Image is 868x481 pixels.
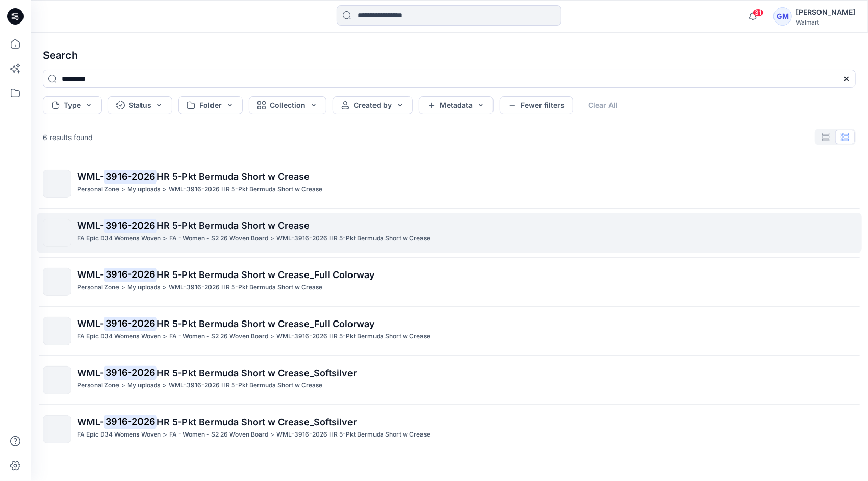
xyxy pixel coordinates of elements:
[77,331,161,342] p: FA Epic D34 Womens Woven
[43,96,102,114] button: Type
[37,164,862,204] a: WML-3916-2026HR 5-Pkt Bermuda Short w CreasePersonal Zone>My uploads>WML-3916-2026 HR 5-Pkt Bermu...
[249,96,326,114] button: Collection
[37,409,862,449] a: WML-3916-2026HR 5-Pkt Bermuda Short w Crease_SoftsilverFA Epic D34 Womens Woven>FA - Women - S2 2...
[37,262,862,302] a: WML-3916-2026HR 5-Pkt Bermuda Short w Crease_Full ColorwayPersonal Zone>My uploads>WML-3916-2026 ...
[270,233,274,244] p: >
[157,220,310,231] span: HR 5-Pkt Bermuda Short w Crease
[104,365,157,380] mark: 3916-2026
[796,6,855,18] div: [PERSON_NAME]
[104,415,157,429] mark: 3916-2026
[77,417,104,427] span: WML-
[77,269,104,280] span: WML-
[178,96,243,114] button: Folder
[333,96,413,114] button: Created by
[77,318,104,329] span: WML-
[169,233,268,244] p: FA - Women - S2 26 Woven Board
[157,269,375,280] span: HR 5-Pkt Bermuda Short w Crease_Full Colorway
[270,429,274,440] p: >
[121,184,125,195] p: >
[169,380,322,391] p: WML-3916-2026 HR 5-Pkt Bermuda Short w Crease
[169,282,322,293] p: WML-3916-2026 HR 5-Pkt Bermuda Short w Crease
[77,380,119,391] p: Personal Zone
[169,429,268,440] p: FA - Women - S2 26 Woven Board
[37,360,862,400] a: WML-3916-2026HR 5-Pkt Bermuda Short w Crease_SoftsilverPersonal Zone>My uploads>WML-3916-2026 HR ...
[276,429,430,440] p: WML-3916-2026 HR 5-Pkt Bermuda Short w Crease
[163,233,167,244] p: >
[163,331,167,342] p: >
[127,282,160,293] p: My uploads
[37,311,862,351] a: WML-3916-2026HR 5-Pkt Bermuda Short w Crease_Full ColorwayFA Epic D34 Womens Woven>FA - Women - S...
[121,282,125,293] p: >
[104,316,157,331] mark: 3916-2026
[157,171,310,182] span: HR 5-Pkt Bermuda Short w Crease
[77,220,104,231] span: WML-
[121,380,125,391] p: >
[77,368,104,378] span: WML-
[104,218,157,233] mark: 3916-2026
[157,368,357,378] span: HR 5-Pkt Bermuda Short w Crease_Softsilver
[127,184,160,195] p: My uploads
[157,417,357,427] span: HR 5-Pkt Bermuda Short w Crease_Softsilver
[796,18,855,26] div: Walmart
[169,331,268,342] p: FA - Women - S2 26 Woven Board
[108,96,172,114] button: Status
[162,184,167,195] p: >
[77,171,104,182] span: WML-
[419,96,494,114] button: Metadata
[77,233,161,244] p: FA Epic D34 Womens Woven
[270,331,274,342] p: >
[127,380,160,391] p: My uploads
[500,96,573,114] button: Fewer filters
[162,380,167,391] p: >
[169,184,322,195] p: WML-3916-2026 HR 5-Pkt Bermuda Short w Crease
[77,282,119,293] p: Personal Zone
[276,331,430,342] p: WML-3916-2026 HR 5-Pkt Bermuda Short w Crease
[35,41,864,70] h4: Search
[773,7,792,26] div: GM
[162,282,167,293] p: >
[753,9,764,17] span: 31
[37,213,862,253] a: WML-3916-2026HR 5-Pkt Bermuda Short w CreaseFA Epic D34 Womens Woven>FA - Women - S2 26 Woven Boa...
[77,429,161,440] p: FA Epic D34 Womens Woven
[104,267,157,282] mark: 3916-2026
[157,318,375,329] span: HR 5-Pkt Bermuda Short w Crease_Full Colorway
[77,184,119,195] p: Personal Zone
[276,233,430,244] p: WML-3916-2026 HR 5-Pkt Bermuda Short w Crease
[163,429,167,440] p: >
[104,169,157,184] mark: 3916-2026
[43,132,93,143] p: 6 results found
